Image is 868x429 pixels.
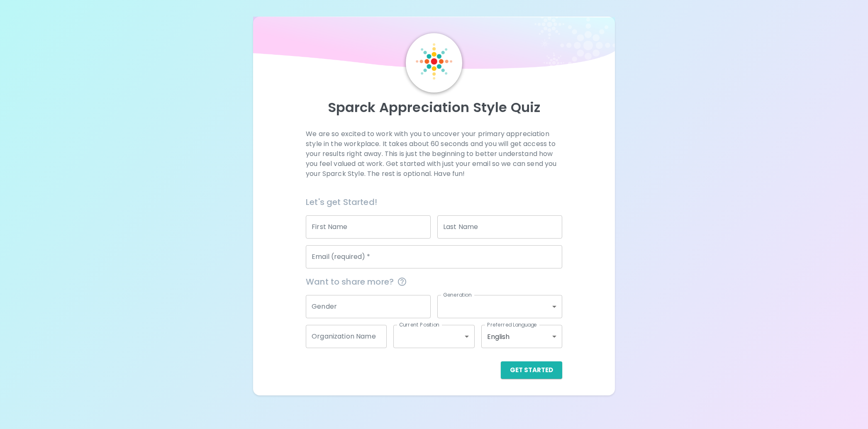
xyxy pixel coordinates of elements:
div: English [481,325,562,348]
label: Current Position [399,321,439,328]
button: Get Started [501,361,562,379]
p: We are so excited to work with you to uncover your primary appreciation style in the workplace. I... [306,129,562,179]
img: wave [253,17,615,73]
h6: Let's get Started! [306,195,562,209]
svg: This information is completely confidential and only used for aggregated appreciation studies at ... [397,277,407,287]
label: Preferred Language [487,321,537,328]
span: Want to share more? [306,275,562,288]
label: Generation [443,291,472,298]
p: Sparck Appreciation Style Quiz [263,99,605,116]
img: Sparck Logo [416,43,452,80]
